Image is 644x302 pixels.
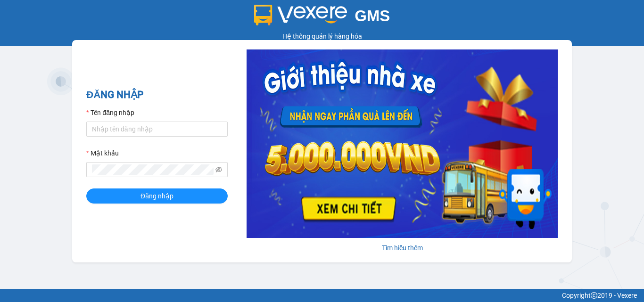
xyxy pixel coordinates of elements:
input: Mật khẩu [92,164,214,175]
img: logo 2 [254,5,347,25]
img: banner-0 [247,49,558,238]
div: Hệ thống quản lý hàng hóa [2,31,642,41]
div: Copyright 2019 - Vexere [7,290,637,301]
div: Tìm hiểu thêm [247,243,558,253]
a: GMS [254,14,390,22]
span: GMS [355,7,390,24]
h2: ĐĂNG NHẬP [86,87,228,103]
span: copyright [591,292,597,299]
input: Tên đăng nhập [86,122,228,137]
label: Tên đăng nhập [86,107,134,118]
button: Đăng nhập [86,188,228,204]
label: Mật khẩu [86,148,119,158]
span: eye-invisible [215,166,222,173]
span: Đăng nhập [140,191,173,201]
